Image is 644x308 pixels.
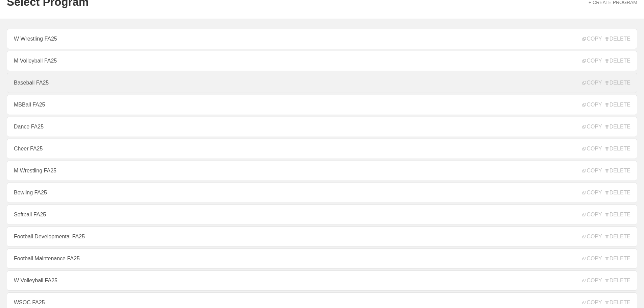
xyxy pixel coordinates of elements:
span: COPY [582,80,602,86]
span: COPY [582,102,602,108]
span: COPY [582,190,602,196]
span: DELETE [605,36,630,42]
span: DELETE [605,212,630,218]
a: Baseball FA25 [7,73,637,93]
span: DELETE [605,168,630,174]
span: DELETE [605,102,630,108]
iframe: Chat Widget [522,230,644,308]
span: COPY [582,168,602,174]
span: DELETE [605,58,630,64]
span: COPY [582,212,602,218]
span: COPY [582,146,602,152]
a: W Volleyball FA25 [7,270,637,291]
span: DELETE [605,146,630,152]
span: DELETE [605,190,630,196]
a: M Volleyball FA25 [7,51,637,71]
span: DELETE [605,80,630,86]
a: M Wrestling FA25 [7,161,637,181]
a: Cheer FA25 [7,139,637,159]
span: DELETE [605,124,630,130]
a: W Wrestling FA25 [7,29,637,49]
a: Football Maintenance FA25 [7,248,637,269]
a: Football Developmental FA25 [7,227,637,247]
span: COPY [582,58,602,64]
a: Bowling FA25 [7,183,637,203]
span: COPY [582,36,602,42]
span: COPY [582,124,602,130]
a: Softball FA25 [7,205,637,225]
a: Dance FA25 [7,117,637,137]
a: MBBall FA25 [7,95,637,115]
